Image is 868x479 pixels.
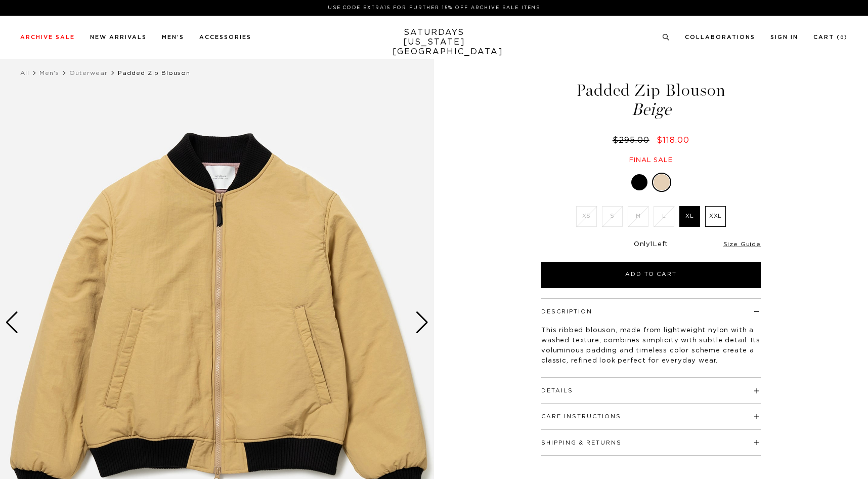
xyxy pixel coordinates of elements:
a: Men's [162,34,184,40]
div: Previous slide [5,311,19,334]
a: Size Guide [723,241,761,247]
div: Final sale [540,156,762,165]
a: All [20,70,29,76]
h1: Padded Zip Blouson [540,82,762,118]
a: Accessories [199,34,251,40]
span: Beige [540,101,762,118]
a: SATURDAYS[US_STATE][GEOGRAPHIC_DATA] [393,28,476,57]
div: Next slide [415,311,429,334]
a: Men's [39,70,59,76]
span: 1 [650,241,653,248]
label: XL [679,206,700,227]
button: Add to Cart [541,262,761,288]
button: Shipping & Returns [541,440,622,446]
a: Outerwear [69,70,108,76]
a: Archive Sale [20,34,75,40]
p: Use Code EXTRA15 for Further 15% Off Archive Sale Items [24,4,844,12]
span: Padded Zip Blouson [118,70,190,76]
label: XXL [705,206,726,227]
a: Cart (0) [813,34,848,40]
small: 0 [840,35,844,40]
div: Only Left [541,241,761,249]
button: Details [541,388,573,393]
span: $118.00 [657,136,689,144]
button: Description [541,309,592,314]
p: This ribbed blouson, made from lightweight nylon with a washed texture, combines simplicity with ... [541,326,761,366]
a: Collaborations [685,34,755,40]
del: $295.00 [613,136,654,144]
button: Care Instructions [541,414,621,419]
a: New Arrivals [90,34,147,40]
a: Sign In [770,34,798,40]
